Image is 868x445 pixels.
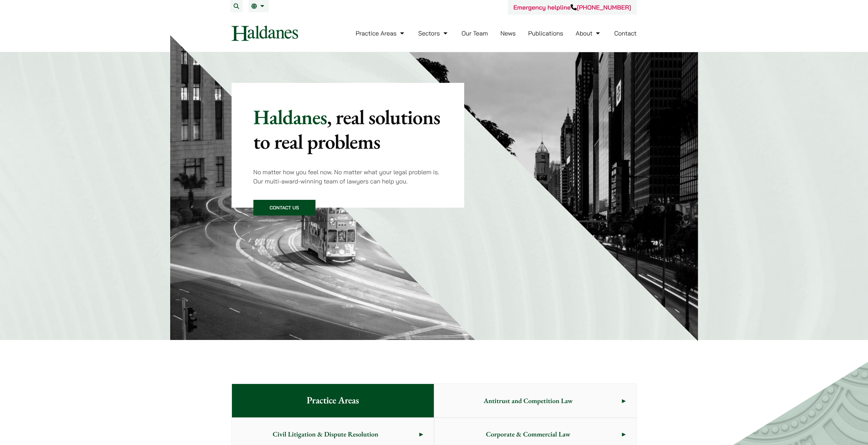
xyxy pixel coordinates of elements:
[253,167,443,186] p: No matter how you feel now. No matter what your legal problem is. Our multi-award-winning team of...
[253,104,440,155] mark: , real solutions to real problems
[500,29,516,37] a: News
[356,29,406,37] a: Practice Areas
[461,29,488,37] a: Our Team
[614,29,637,37] a: Contact
[576,29,602,37] a: About
[528,29,563,37] a: Publications
[435,384,636,417] a: Antitrust and Competition Law
[232,26,298,41] img: Logo of Haldanes
[435,385,622,417] span: Antitrust and Competition Law
[251,3,266,9] a: EN
[296,384,370,417] span: Practice Areas
[513,3,631,11] a: Emergency helpline[PHONE_NUMBER]
[418,29,449,37] a: Sectors
[253,105,443,154] p: Haldanes
[253,200,315,216] a: Contact Us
